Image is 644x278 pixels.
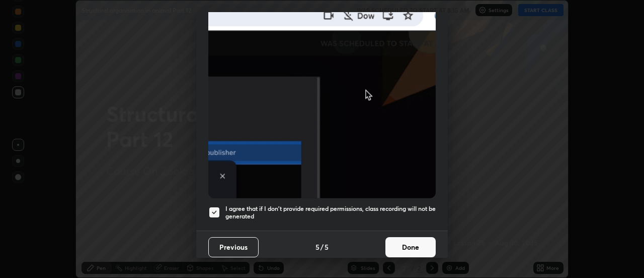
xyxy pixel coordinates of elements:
[385,237,436,257] button: Done
[315,242,319,252] h4: 5
[208,237,259,257] button: Previous
[320,242,324,252] h4: /
[225,205,436,220] h5: I agree that if I don't provide required permissions, class recording will not be generated
[325,242,329,252] h4: 5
